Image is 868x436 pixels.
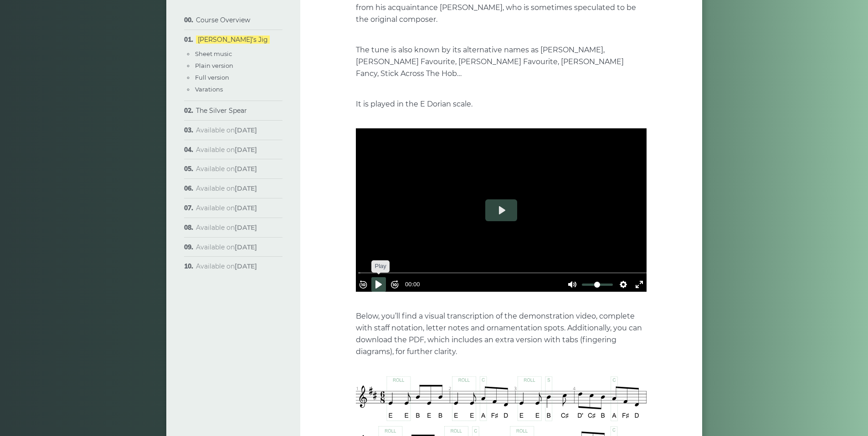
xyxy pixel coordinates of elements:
span: Available on [196,204,257,212]
a: Full version [195,74,229,81]
a: Sheet music [195,50,232,57]
a: Plain version [195,62,233,69]
span: Available on [196,126,257,134]
span: Available on [196,262,257,270]
span: Available on [196,243,257,251]
strong: [DATE] [235,262,257,270]
strong: [DATE] [235,223,257,232]
strong: [DATE] [235,204,257,212]
span: Available on [196,223,257,232]
strong: [DATE] [235,243,257,251]
strong: [DATE] [235,126,257,134]
strong: [DATE] [235,184,257,193]
a: The Silver Spear [196,106,247,115]
p: Below, you’ll find a visual transcription of the demonstration video, complete with staff notatio... [356,310,647,358]
strong: [DATE] [235,146,257,154]
a: Course Overview [196,16,250,24]
strong: [DATE] [235,165,257,173]
a: [PERSON_NAME]’s Jig [196,35,270,44]
span: Available on [196,146,257,154]
p: It is played in the E Dorian scale. [356,98,647,110]
span: Available on [196,184,257,193]
span: Available on [196,165,257,173]
p: The tune is also known by its alternative names as [PERSON_NAME], [PERSON_NAME] Favourite, [PERSO... [356,44,647,80]
a: Varations [195,86,223,93]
